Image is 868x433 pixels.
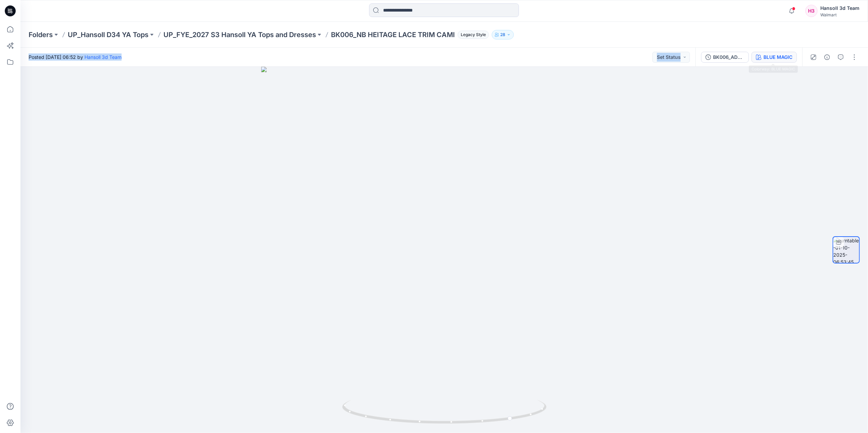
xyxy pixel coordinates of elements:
[29,30,53,39] a: Folders
[331,30,455,39] p: BK006_NB HEITAGE LACE TRIM CAMI
[701,52,749,63] button: BK006_ADM_NB HEITAGE LACE TRIM CAMI
[500,31,505,38] p: 28
[805,5,818,17] div: H3
[822,52,833,63] button: Details
[29,53,122,61] span: Posted [DATE] 06:52 by
[84,54,122,60] a: Hansoll 3d Team
[820,12,859,17] div: Walmart
[833,237,859,263] img: turntable-01-10-2025-06:53:45
[458,31,489,39] span: Legacy Style
[763,53,792,61] div: BLUE MAGIC
[752,52,797,63] button: BLUE MAGIC
[713,53,744,61] div: BK006_ADM_NB HEITAGE LACE TRIM CAMI
[820,4,859,12] div: Hansoll 3d Team
[492,30,514,39] button: 28
[455,30,489,39] button: Legacy Style
[163,30,316,39] a: UP_FYE_2027 S3 Hansoll YA Tops and Dresses
[68,30,148,39] a: UP_Hansoll D34 YA Tops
